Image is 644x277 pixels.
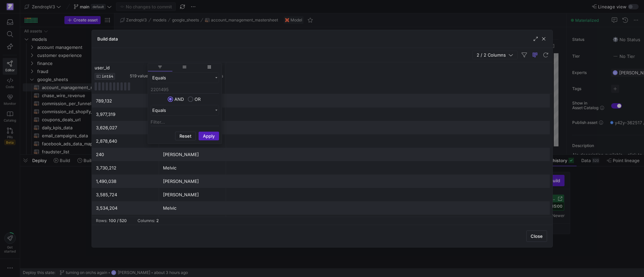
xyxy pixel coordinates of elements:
div: 2,306,728 [96,215,155,228]
div: Columns: [138,218,155,223]
button: Close [526,230,547,242]
div: [PERSON_NAME] [163,188,222,201]
div: 240 [96,148,155,161]
span: columns [197,63,221,71]
input: Filter Value [151,86,219,94]
div: Melvic [163,161,222,175]
button: Apply [199,132,219,140]
span: filter [148,63,172,71]
button: 2 / 2 Columns [472,51,518,59]
div: Filtering operator [151,72,219,83]
span: user_id [95,65,110,70]
input: Filter Value [151,118,219,126]
div: Rows: [96,218,107,223]
span: general [172,63,197,71]
div: Equals [152,108,213,113]
div: Melvic [163,202,222,215]
div: 1,490,038 [96,175,155,188]
span: INT64 [102,74,113,79]
div: [PERSON_NAME] [163,215,222,228]
div: 100 / 520 [109,218,127,223]
span: 519 values [130,74,150,78]
span: 2 / 2 Columns [477,52,508,58]
div: 2 [156,218,159,223]
div: Equals [152,75,213,80]
div: 3,977,319 [96,108,155,121]
div: 3,534,204 [96,202,155,215]
button: Reset [175,132,196,140]
div: OR [195,96,201,102]
div: AND [174,96,184,102]
div: 3,585,724 [96,188,155,201]
div: Filtering operator [151,105,219,116]
div: 789,132 [96,94,155,108]
span: Close [531,233,543,239]
div: [PERSON_NAME] [163,175,222,188]
div: 3,730,212 [96,161,155,175]
div: [PERSON_NAME] [163,148,222,161]
div: 3,626,027 [96,121,155,134]
div: Column Menu [148,63,222,144]
h3: Build data [97,36,118,42]
div: 2,878,640 [96,135,155,148]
